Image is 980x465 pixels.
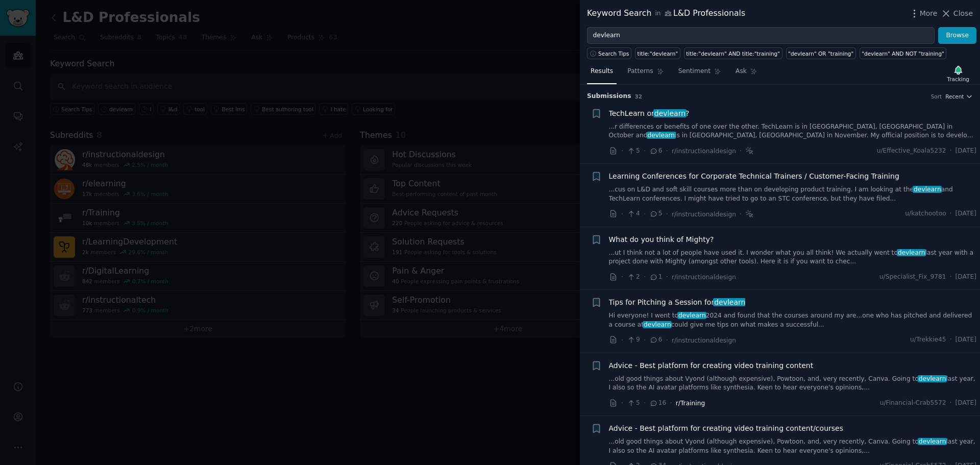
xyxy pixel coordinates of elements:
button: Browse [938,27,976,44]
span: 6 [649,335,662,345]
span: 5 [649,209,662,218]
span: r/instructionaldesign [672,337,736,344]
span: · [644,398,646,408]
a: title:"devlearn" AND title:"training" [684,47,782,59]
span: [DATE] [955,335,976,345]
span: devlearn [918,438,947,445]
span: Close [953,8,973,19]
div: "devlearn" AND NOT "training" [862,50,944,57]
span: 5 [627,146,640,156]
a: title:"devlearn" [635,47,680,59]
span: Patterns [627,67,653,76]
a: Patterns [624,63,667,84]
span: 4 [627,209,640,218]
span: u/katchootoo [905,209,946,218]
div: title:"devlearn" [638,50,678,57]
span: · [644,272,646,282]
span: r/instructionaldesign [672,211,736,218]
button: Close [941,8,973,19]
span: More [920,8,938,19]
span: · [666,209,668,219]
span: u/Effective_Koala5232 [877,146,946,156]
a: ...old good things about Vyond (although expensive), Powtoon, and, very recently, Canva. Going to... [609,437,977,455]
span: 5 [627,399,640,408]
span: · [670,398,672,408]
a: Advice - Best platform for creating video training content/courses [609,423,843,434]
div: title:"devlearn" AND title:"training" [686,50,780,57]
span: · [621,335,623,346]
span: 9 [627,335,640,345]
span: · [644,209,646,219]
span: r/instructionaldesign [672,274,736,281]
div: Tracking [947,76,969,83]
a: Sentiment [675,63,725,84]
a: Ask [732,63,761,84]
span: 32 [635,93,643,100]
span: 16 [649,399,666,408]
span: [DATE] [955,209,976,218]
a: ...ut I think not a lot of people have used it. I wonder what you all think! We actually went tod... [609,249,977,266]
span: · [621,398,623,408]
span: Ask [736,67,747,76]
span: · [621,209,623,219]
span: r/instructionaldesign [672,148,736,155]
span: · [621,272,623,282]
span: u/Specialist_Fix_9781 [879,273,946,282]
a: "devlearn" AND NOT "training" [860,47,947,59]
span: u/Financial-Crab5572 [880,399,946,408]
span: · [950,335,952,345]
span: · [950,273,952,282]
a: ...r differences or benefits of one over the other. TechLearn is in [GEOGRAPHIC_DATA], [GEOGRAPHI... [609,123,977,140]
span: · [644,335,646,346]
div: "devlearn" OR "training" [788,50,853,57]
span: Sentiment [678,67,710,76]
span: devlearn [647,132,676,139]
button: Search Tips [587,47,631,59]
span: · [740,145,742,156]
button: More [909,8,938,19]
span: · [950,399,952,408]
a: Hi everyone! I went todevlearn2024 and found that the courses around my are...one who has pitched... [609,311,977,329]
span: u/Trekkie45 [910,335,946,345]
a: Advice - Best platform for creating video training content [609,360,814,371]
span: [DATE] [955,399,976,408]
a: ...cus on L&D and soft skill courses more than on developing product training. I am looking at th... [609,185,977,203]
span: · [666,335,668,346]
span: Search Tips [598,50,629,57]
span: [DATE] [955,146,976,156]
span: · [950,146,952,156]
span: TechLearn or ? [609,108,690,119]
a: Learning Conferences for Corporate Technical Trainers / Customer-Facing Training [609,171,899,182]
button: Recent [945,93,973,100]
span: Recent [945,93,964,100]
span: devlearn [643,321,672,328]
span: devlearn [918,375,947,382]
span: · [621,145,623,156]
span: devlearn [653,109,687,117]
input: Try a keyword related to your business [587,27,935,44]
span: 1 [649,273,662,282]
span: · [740,209,742,219]
a: "devlearn" OR "training" [786,47,856,59]
a: What do you think of Mighty? [609,234,714,245]
div: Sort [931,93,942,100]
span: · [666,145,668,156]
span: devlearn [913,186,942,193]
div: Keyword Search L&D Professionals [587,7,745,20]
span: devlearn [897,249,926,256]
a: Results [587,63,617,84]
span: · [644,145,646,156]
span: [DATE] [955,273,976,282]
a: Tips for Pitching a Session fordevlearn [609,297,746,308]
span: r/Training [676,400,705,407]
span: 2 [627,273,640,282]
button: Tracking [943,63,973,84]
span: Tips for Pitching a Session for [609,297,746,308]
a: ...old good things about Vyond (although expensive), Powtoon, and, very recently, Canva. Going to... [609,375,977,393]
span: Results [591,67,613,76]
span: 6 [649,146,662,156]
